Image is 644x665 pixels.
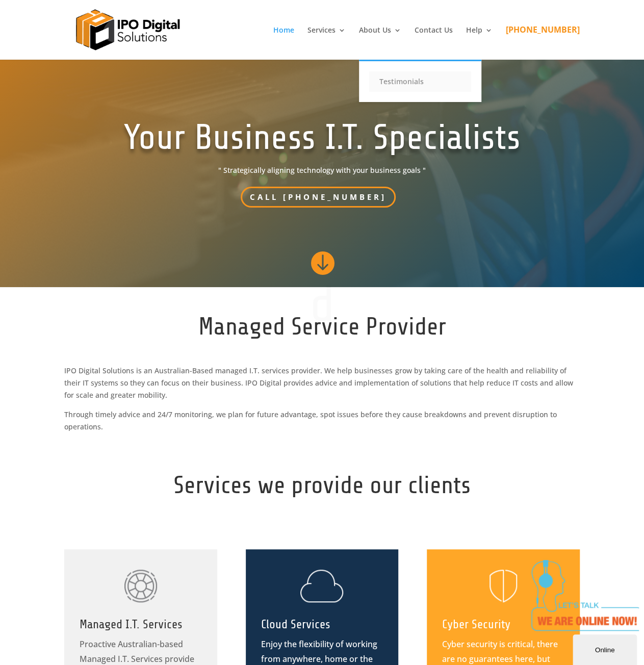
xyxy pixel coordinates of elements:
[64,300,579,310] p: d
[241,187,396,208] a: Call [PHONE_NUMBER]
[64,310,579,349] h2: Managed Service Provider
[307,27,346,60] a: Services
[273,27,294,60] a: Home
[123,116,521,164] h1: Your Business I.T. Specialists
[64,410,556,431] span: Through timely advice and 24/7 monitoring, we plan for future advantage, spot issues before they ...
[359,27,401,60] a: About Us
[80,618,183,631] span: Managed I.T. Services
[261,618,330,631] span: Cloud Services
[4,4,116,75] img: Chat attention grabber
[310,250,334,275] span: 
[573,632,639,665] iframe: chat widget
[123,164,521,176] span: " Strategically aligning technology with your business goals "
[506,26,580,59] a: [PHONE_NUMBER]
[310,250,334,277] a: 
[369,71,471,92] a: Testimonials
[64,469,579,508] h2: Services we provide our clients
[442,618,510,631] span: Cyber Security
[415,27,453,60] a: Contact Us
[527,556,639,635] iframe: chat widget
[466,27,493,60] a: Help
[64,366,573,400] span: IPO Digital Solutions is an Australian-Based managed I.T. services provider. We help businesses g...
